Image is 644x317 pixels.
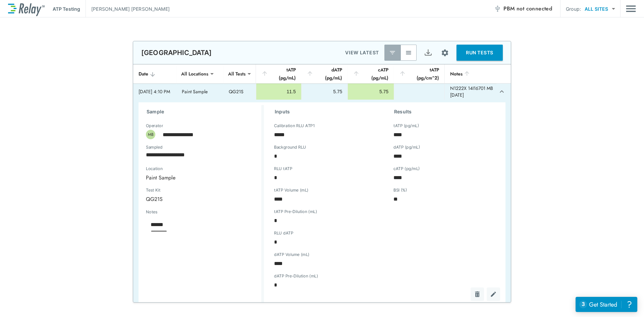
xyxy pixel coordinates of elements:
button: Edit test [487,287,500,301]
td: N1222X 14I16701 MB [DATE] [444,84,496,100]
label: Sampled [146,145,163,150]
img: Edit test [490,291,497,298]
label: Background RLU [274,145,306,150]
div: QG21S [141,192,209,206]
div: cATP (pg/mL) [353,66,388,82]
div: Notes [450,70,491,78]
div: All Locations [176,67,213,81]
button: Site setup [436,44,454,62]
div: 5.75 [353,88,388,95]
label: Location [146,166,231,171]
img: Drawer Icon [626,2,636,15]
img: Latest [389,49,396,56]
button: Main menu [626,2,636,15]
label: tATP (pg/mL) [393,123,419,128]
label: Operator [146,123,163,128]
label: tATP Volume (mL) [274,188,309,193]
td: QG21S [223,84,256,100]
input: Choose date, selected date is Sep 9, 2025 [141,148,250,161]
div: MB [146,130,155,139]
label: Notes [146,210,157,214]
iframe: Resource center [576,297,637,312]
label: dATP Pre-Dilution (mL) [274,274,318,278]
p: VIEW LATEST [345,49,379,57]
img: Export Icon [424,49,432,57]
div: Paint Sample [141,171,255,184]
div: 11.5 [262,88,296,95]
p: ATP Testing [53,5,80,12]
h3: Inputs [275,108,378,116]
div: All Tests [223,67,250,81]
th: Date [133,64,176,84]
div: 5.75 [307,88,342,95]
label: cATP (pg/mL) [393,166,420,171]
label: Calibration RLU ATP1 [274,123,315,128]
div: tATP (pg/mL) [261,66,296,82]
div: dATP (pg/mL) [307,66,342,82]
p: Group: [566,5,581,12]
label: tATP Pre-Dilution (mL) [274,209,317,214]
img: Offline Icon [494,5,501,12]
p: [PERSON_NAME] [PERSON_NAME] [91,5,170,12]
span: PBM [503,4,552,13]
div: [DATE] 4:10 PM [139,88,171,95]
span: not connected [517,5,552,12]
label: BSI (%) [393,188,407,193]
h3: Sample [147,108,261,116]
img: View All [405,49,412,56]
label: dATP (pg/mL) [393,145,420,150]
button: PBM not connected [491,2,555,15]
td: Paint Sample [176,84,223,100]
h3: Results [394,108,497,116]
button: expand row [496,86,507,97]
label: dATP Volume (mL) [274,252,310,257]
div: tATP (pg/cm^2) [399,66,439,82]
img: Settings Icon [441,49,449,57]
button: Export [420,45,436,61]
label: Test Kit [146,188,197,193]
label: RLU tATP [274,166,292,171]
button: RUN TESTS [457,45,503,61]
img: LuminUltra Relay [8,2,45,16]
p: [GEOGRAPHIC_DATA] [141,49,212,57]
label: RLU dATP [274,231,293,235]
